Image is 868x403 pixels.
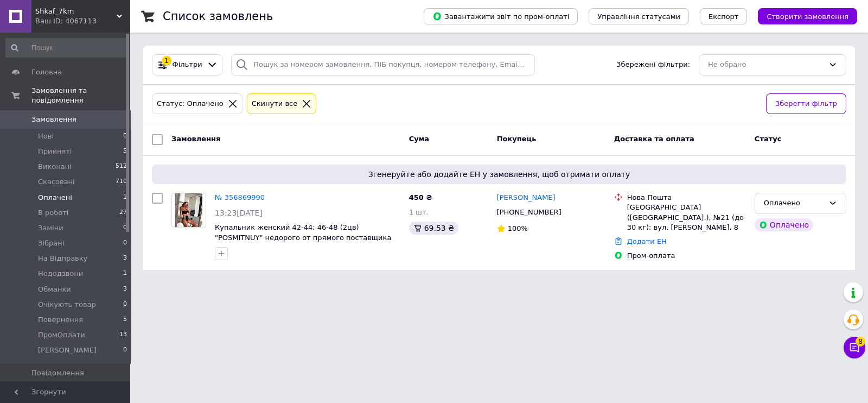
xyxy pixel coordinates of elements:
[119,330,127,340] span: 13
[409,193,432,201] span: 450 ₴
[38,315,83,325] span: Повернення
[424,8,578,24] button: Завантажити звіт по пром-оплаті
[700,8,748,24] button: Експорт
[38,330,85,340] span: ПромОплати
[856,337,865,347] span: 8
[171,193,206,228] a: Фото товару
[495,205,564,219] div: [PHONE_NUMBER]
[31,368,84,378] span: Повідомлення
[497,193,556,203] a: [PERSON_NAME]
[614,135,694,143] span: Доставка та оплата
[38,131,54,141] span: Нові
[38,238,64,248] span: Зібрані
[775,98,837,110] span: Зберегти фільтр
[38,285,71,294] span: Обманки
[35,16,130,26] div: Ваш ID: 4067113
[123,254,127,263] span: 3
[497,135,537,143] span: Покупець
[116,162,127,172] span: 512
[123,269,127,279] span: 1
[597,12,680,21] span: Управління статусами
[38,208,68,218] span: В роботі
[123,315,127,325] span: 5
[116,177,127,187] span: 710
[38,177,75,187] span: Скасовані
[171,135,220,143] span: Замовлення
[627,251,746,261] div: Пром-оплата
[123,345,127,355] span: 0
[616,60,690,70] span: Збережені фільтри:
[5,38,128,58] input: Пошук
[627,193,746,203] div: Нова Пошта
[589,8,689,24] button: Управління статусами
[35,7,117,16] span: Shkaf_7km
[755,135,782,143] span: Статус
[38,223,63,233] span: Заміни
[123,147,127,156] span: 5
[38,254,87,263] span: На Відправку
[250,98,300,110] div: Cкинути все
[409,208,429,216] span: 1 шт.
[709,12,739,21] span: Експорт
[31,67,62,77] span: Головна
[156,169,842,180] span: Згенеруйте або додайте ЕН у замовлення, щоб отримати оплату
[747,12,857,20] a: Створити замовлення
[432,11,569,21] span: Завантажити звіт по пром-оплаті
[123,131,127,141] span: 0
[123,193,127,203] span: 1
[123,223,127,233] span: 0
[627,237,667,245] a: Додати ЕН
[764,198,824,209] div: Оплачено
[123,300,127,310] span: 0
[123,238,127,248] span: 0
[162,56,171,66] div: 1
[508,224,528,232] span: 100%
[31,115,76,124] span: Замовлення
[173,60,202,70] span: Фільтри
[163,10,273,23] h1: Список замовлень
[409,135,429,143] span: Cума
[215,193,265,201] a: № 356869990
[766,93,846,115] button: Зберегти фільтр
[231,54,535,75] input: Пошук за номером замовлення, ПІБ покупця, номером телефону, Email, номером накладної
[215,209,263,217] span: 13:23[DATE]
[767,12,848,21] span: Створити замовлення
[627,203,746,232] div: [GEOGRAPHIC_DATA] ([GEOGRAPHIC_DATA].), №21 (до 30 кг): вул. [PERSON_NAME], 8
[38,162,72,172] span: Виконані
[123,285,127,294] span: 3
[758,8,857,24] button: Створити замовлення
[708,59,824,71] div: Не обрано
[175,193,202,227] img: Фото товару
[215,223,391,242] a: Купальник женский 42-44; 46-48 (2цв) "POSMITNUY" недорого от прямого поставщика
[38,147,72,156] span: Прийняті
[409,222,458,235] div: 69.53 ₴
[38,269,83,279] span: Недодзвони
[119,208,127,218] span: 27
[755,218,813,231] div: Оплачено
[844,337,865,358] button: Чат з покупцем8
[38,193,72,203] span: Оплачені
[38,300,96,310] span: Очікують товар
[155,98,226,110] div: Статус: Оплачено
[38,345,97,355] span: [PERSON_NAME]
[31,86,130,105] span: Замовлення та повідомлення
